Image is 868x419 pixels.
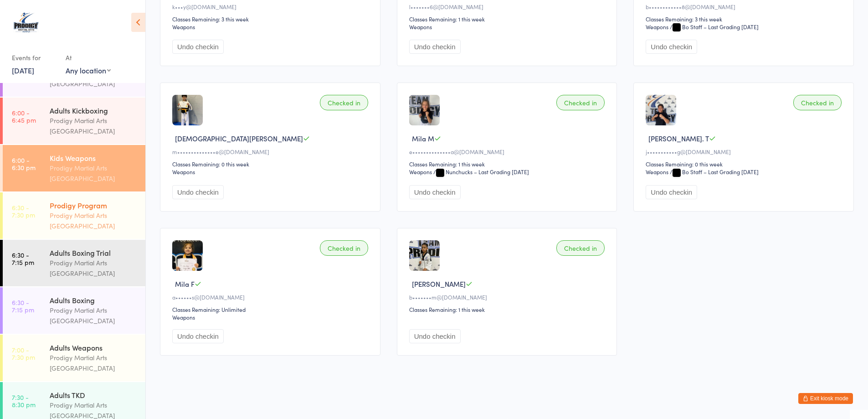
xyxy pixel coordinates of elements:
span: / Bo Staff – Last Grading [DATE] [670,168,759,176]
img: image1687931233.png [172,240,203,271]
a: 6:30 -7:15 pmAdults Boxing TrialProdigy Martial Arts [GEOGRAPHIC_DATA] [3,240,145,286]
div: j•••••••••••g@[DOMAIN_NAME] [646,148,844,155]
a: 6:00 -6:45 pmAdults KickboxingProdigy Martial Arts [GEOGRAPHIC_DATA] [3,98,145,144]
div: Prodigy Martial Arts [GEOGRAPHIC_DATA] [50,210,138,231]
div: Prodigy Martial Arts [GEOGRAPHIC_DATA] [50,258,138,279]
div: Adults Kickboxing [50,105,138,115]
span: [DEMOGRAPHIC_DATA][PERSON_NAME] [175,134,303,143]
div: Prodigy Martial Arts [GEOGRAPHIC_DATA] [50,115,138,136]
button: Undo checkin [646,40,697,54]
button: Undo checkin [409,329,461,343]
div: b••••••••••••8@[DOMAIN_NAME] [646,3,844,10]
div: Any location [66,65,111,75]
div: Prodigy Martial Arts [GEOGRAPHIC_DATA] [50,163,138,184]
img: Prodigy Martial Arts Seven Hills [9,7,43,41]
div: Classes Remaining: 1 this week [409,305,608,313]
div: Classes Remaining: 0 this week [172,160,371,168]
div: Kids Weapons [50,153,138,163]
span: Mila M [412,134,434,143]
div: a••••••s@[DOMAIN_NAME] [172,293,371,301]
button: Undo checkin [172,329,224,343]
span: [PERSON_NAME] [412,279,466,289]
div: Prodigy Program [50,200,138,210]
time: 7:00 - 7:30 pm [12,346,35,361]
button: Undo checkin [172,40,224,54]
img: image1688451051.png [409,95,440,125]
a: 6:30 -7:30 pmProdigy ProgramProdigy Martial Arts [GEOGRAPHIC_DATA] [3,192,145,239]
div: Weapons [172,23,195,31]
div: Checked in [556,95,605,110]
time: 6:30 - 7:15 pm [12,251,34,266]
div: k•••y@[DOMAIN_NAME] [172,3,371,10]
div: Weapons [172,313,195,321]
button: Undo checkin [409,185,461,199]
div: Checked in [793,95,842,110]
div: At [66,50,111,65]
div: e••••••••••••••a@[DOMAIN_NAME] [409,148,608,155]
div: Prodigy Martial Arts [GEOGRAPHIC_DATA] [50,352,138,373]
button: Undo checkin [172,185,224,199]
div: Checked in [556,240,605,256]
div: b•••••••m@[DOMAIN_NAME] [409,293,608,301]
div: Classes Remaining: 3 this week [172,15,371,23]
span: / Nunchucks – Last Grading [DATE] [433,168,529,176]
div: Weapons [409,168,432,176]
div: Adults Boxing [50,295,138,305]
div: Events for [12,50,56,65]
span: Mila F [175,279,195,289]
time: 6:30 - 7:15 pm [12,299,34,313]
div: Adults Boxing Trial [50,248,138,258]
button: Exit kiosk mode [798,393,853,404]
div: Weapons [409,23,432,31]
div: Classes Remaining: Unlimited [172,305,371,313]
span: / Bo Staff – Last Grading [DATE] [670,23,759,31]
a: 7:00 -7:30 pmAdults WeaponsProdigy Martial Arts [GEOGRAPHIC_DATA] [3,335,145,381]
time: 6:30 - 7:30 pm [12,204,35,218]
div: m••••••••••••••e@[DOMAIN_NAME] [172,148,371,155]
a: 6:00 -6:30 pmKids WeaponsProdigy Martial Arts [GEOGRAPHIC_DATA] [3,145,145,191]
a: 6:30 -7:15 pmAdults BoxingProdigy Martial Arts [GEOGRAPHIC_DATA] [3,287,145,334]
div: Classes Remaining: 0 this week [646,160,844,168]
img: image1703131682.png [646,95,676,125]
span: [PERSON_NAME]. T [648,134,709,143]
div: Weapons [646,168,668,176]
div: Weapons [172,168,195,176]
div: l•••••••6@[DOMAIN_NAME] [409,3,608,10]
img: image1712229151.png [409,240,440,271]
a: [DATE] [12,65,34,75]
time: 7:30 - 8:30 pm [12,393,36,408]
div: Prodigy Martial Arts [GEOGRAPHIC_DATA] [50,305,138,326]
time: 6:00 - 6:30 pm [12,156,36,171]
div: Checked in [320,240,368,256]
button: Undo checkin [409,40,461,54]
div: Adults Weapons [50,342,138,352]
div: Classes Remaining: 1 this week [409,15,608,23]
div: Adults TKD [50,390,138,400]
div: Classes Remaining: 3 this week [646,15,844,23]
div: Checked in [320,95,368,110]
div: Weapons [646,23,668,31]
div: Classes Remaining: 1 this week [409,160,608,168]
time: 6:00 - 6:45 pm [12,109,36,124]
button: Undo checkin [646,185,697,199]
img: image1687773645.png [172,95,203,125]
